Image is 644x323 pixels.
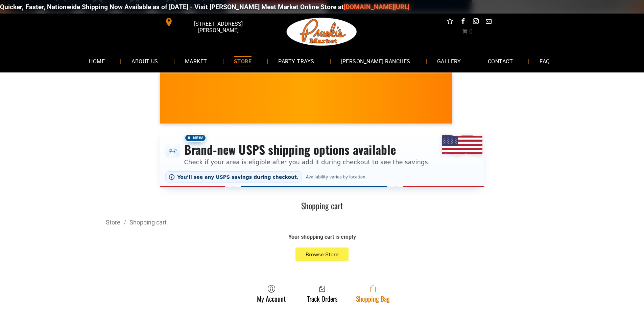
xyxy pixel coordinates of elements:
a: STORE [224,52,262,70]
a: Store [106,219,120,226]
a: [STREET_ADDRESS][PERSON_NAME] [160,17,263,27]
div: Breadcrumbs [106,218,539,227]
a: PARTY TRAYS [268,52,324,70]
span: Browse Store [306,251,339,258]
h3: Brand-new USPS shipping options available [184,142,430,157]
div: Your shopping cart is empty [200,233,444,241]
a: Social network [446,17,454,27]
h1: Shopping cart [106,200,539,211]
a: HOME [79,52,115,70]
a: Shopping Bag [353,285,393,303]
a: MARKET [175,52,217,70]
a: [DOMAIN_NAME][URL] [343,3,409,11]
span: You’ll see any USPS savings during checkout. [177,174,299,180]
span: / [120,219,129,226]
span: New [184,134,207,142]
div: Shipping options announcement [160,129,484,187]
span: [PERSON_NAME] MARKET [452,103,585,114]
button: Browse Store [295,247,349,261]
a: instagram [471,17,480,27]
span: Availability varies by location. [305,175,368,179]
span: 0 [469,28,473,35]
a: My Account [254,285,289,303]
img: Pruski-s+Market+HQ+Logo2-1920w.png [285,14,358,50]
a: Shopping cart [129,219,167,226]
a: facebook [458,17,467,27]
a: FAQ [529,52,560,70]
a: [PERSON_NAME] RANCHES [331,52,421,70]
a: ABOUT US [121,52,168,70]
a: Track Orders [304,285,341,303]
a: email [484,17,493,27]
a: CONTACT [478,52,523,70]
a: GALLERY [427,52,471,70]
p: Check if your area is eligible after you add it during checkout to see the savings. [184,157,430,167]
span: [STREET_ADDRESS][PERSON_NAME] [174,17,262,37]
